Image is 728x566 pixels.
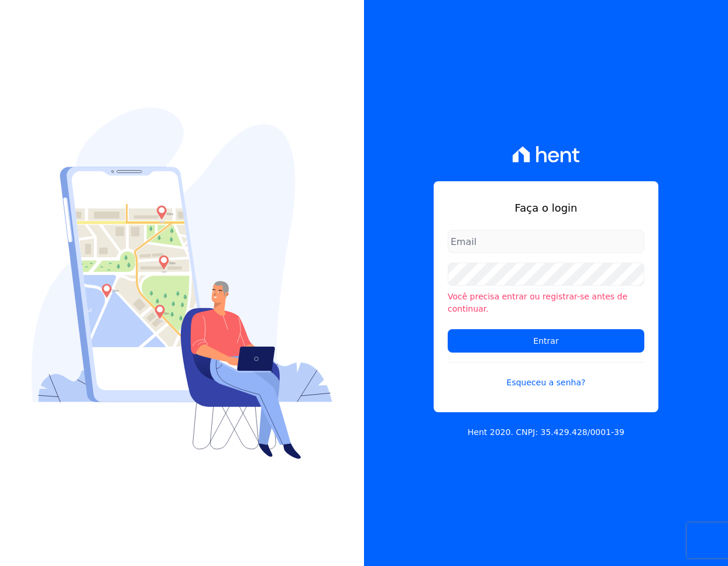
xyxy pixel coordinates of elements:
h1: Faça o login [448,200,644,216]
p: Hent 2020. CNPJ: 35.429.428/0001-39 [468,426,624,439]
input: Entrar [448,329,644,353]
li: Você precisa entrar ou registrar-se antes de continuar. [448,291,644,315]
img: Login [32,108,332,459]
input: Email [448,230,644,253]
a: Esqueceu a senha? [448,362,644,389]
